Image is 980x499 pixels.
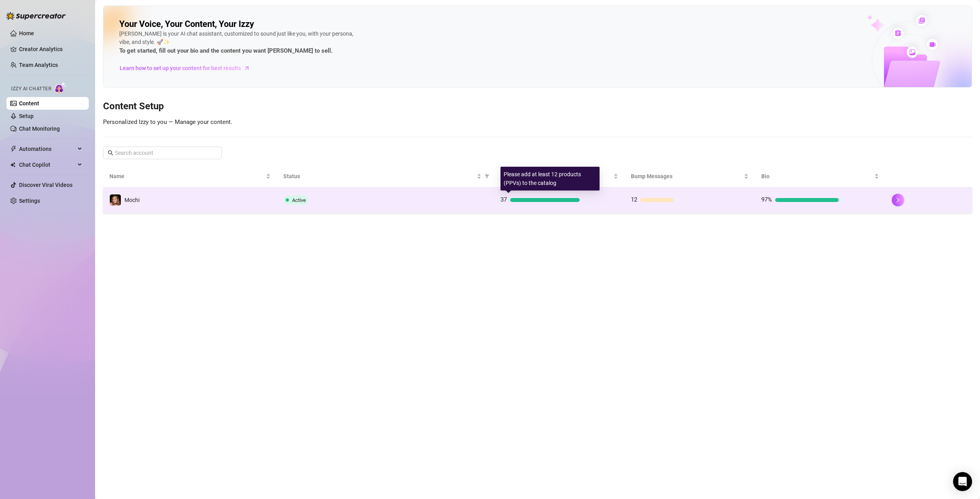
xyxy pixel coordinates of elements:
span: Mochi [124,197,139,203]
a: Home [19,30,34,36]
span: filter [485,174,489,179]
img: Mochi [110,194,121,206]
span: 37 [501,196,507,203]
span: arrow-right [243,64,251,72]
a: Settings [19,198,40,204]
span: search [108,150,113,156]
div: Open Intercom Messenger [953,472,972,491]
th: Bump Messages [625,166,755,187]
span: right [895,197,901,203]
span: Active [292,197,306,203]
button: right [892,194,904,206]
a: Content [19,100,39,107]
th: Bio [755,166,885,187]
span: Learn how to set up your content for best results [120,64,241,72]
span: Personalized Izzy to you — Manage your content. [103,118,232,126]
div: [PERSON_NAME] is your AI chat assistant, customized to sound just like you, with your persona, vi... [119,30,357,56]
th: Name [103,166,277,187]
th: Status [277,166,494,187]
span: Bio [761,172,873,181]
div: Please add at least 12 products (PPVs) to the catalog [501,167,600,190]
span: Name [109,172,264,181]
span: Bump Messages [631,172,742,181]
img: Chat Copilot [10,162,15,168]
a: Discover Viral Videos [19,182,73,188]
a: Setup [19,113,34,119]
input: Search account [115,149,211,157]
strong: To get started, fill out your bio and the content you want [PERSON_NAME] to sell. [119,47,332,54]
span: Automations [19,143,75,155]
h3: Content Setup [103,100,972,113]
img: logo-BBDzfeDw.svg [6,12,66,20]
span: Izzy AI Chatter [11,85,51,93]
span: 97% [761,196,772,203]
a: Chat Monitoring [19,126,60,132]
a: Creator Analytics [19,43,82,55]
span: 12 [631,196,637,203]
a: Learn how to set up your content for best results [119,62,256,74]
span: filter [483,170,491,182]
span: thunderbolt [10,146,17,152]
span: Chat Copilot [19,158,75,171]
img: ai-chatter-content-library-cLFOSyPT.png [849,6,972,87]
h2: Your Voice, Your Content, Your Izzy [119,19,254,30]
span: Status [283,172,475,181]
a: Team Analytics [19,62,58,68]
th: Products [494,166,625,187]
img: AI Chatter [54,82,67,93]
